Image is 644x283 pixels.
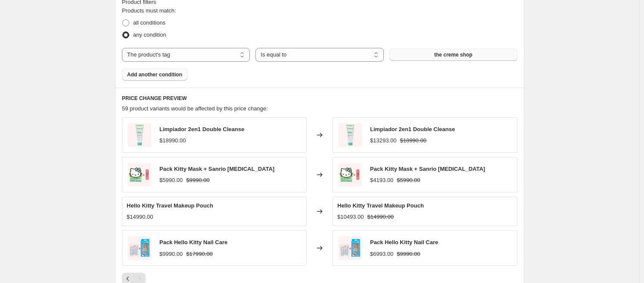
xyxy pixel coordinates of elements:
[127,122,152,148] img: SKIN0797_1_80x.jpg
[122,7,176,14] span: Products must match:
[337,122,363,148] img: SKIN0797_1_80x.jpg
[370,250,393,258] div: $6993.00
[159,250,183,258] div: $9990.00
[122,95,517,102] h6: PRICE CHANGE PREVIEW
[397,176,420,185] strike: $5990.00
[370,136,396,145] div: $13293.00
[370,239,438,245] span: Pack Hello Kitty Nail Care
[370,126,455,132] span: Limpiador 2en1 Double Cleanse
[159,166,274,172] span: Pack Kitty Mask + Sanrio [MEDICAL_DATA]
[122,69,187,81] button: Add another condition
[159,239,227,245] span: Pack Hello Kitty Nail Care
[127,213,153,221] div: $14990.00
[159,176,183,185] div: $5990.00
[133,19,165,26] span: all conditions
[337,235,363,261] img: 407_80x.png
[122,105,268,112] span: 59 product variants would be affected by this price change:
[186,176,209,185] strike: $9990.00
[337,213,364,221] div: $10493.00
[370,166,485,172] span: Pack Kitty Mask + Sanrio [MEDICAL_DATA]
[337,162,363,188] img: SKIN1130_80x.png
[434,51,473,58] span: the creme shop
[389,49,517,61] button: the creme shop
[400,136,426,145] strike: $18990.00
[367,213,393,221] strike: $14990.00
[186,250,212,258] strike: $17990.00
[397,250,420,258] strike: $9990.00
[127,235,152,261] img: 407_80x.png
[127,202,213,209] span: Hello Kitty Travel Makeup Pouch
[127,162,152,188] img: SKIN1130_80x.png
[370,176,393,185] div: $4193.00
[159,126,244,132] span: Limpiador 2en1 Double Cleanse
[337,202,424,209] span: Hello Kitty Travel Makeup Pouch
[159,136,186,145] div: $18990.00
[127,71,182,78] span: Add another condition
[133,31,166,38] span: any condition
